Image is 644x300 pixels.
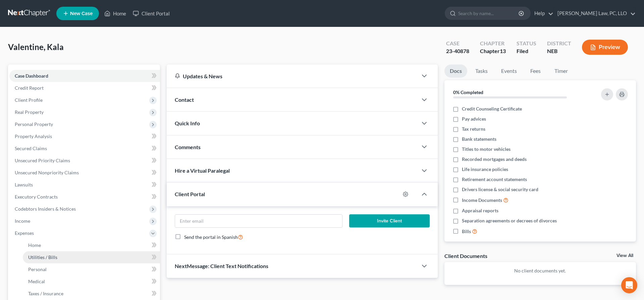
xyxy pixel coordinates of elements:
input: Enter email [175,215,342,227]
span: Credit Report [15,85,44,91]
span: Executory Contracts [15,194,58,200]
a: Executory Contracts [9,191,160,203]
a: Personal [23,263,160,275]
div: Chapter [480,40,506,47]
span: Personal Property [15,121,53,127]
span: Codebtors Insiders & Notices [15,206,76,212]
span: Pay advices [462,116,486,122]
span: Real Property [15,109,44,115]
div: Status [517,40,536,47]
span: Case Dashboard [15,73,48,79]
span: Recorded mortgages and deeds [462,156,527,163]
a: Docs [444,65,467,78]
span: 13 [500,48,506,54]
a: [PERSON_NAME] Law, PC, LLO [554,7,636,19]
span: Unsecured Priority Claims [15,158,70,163]
span: Hire a Virtual Paralegal [175,167,230,174]
a: Credit Report [9,82,160,94]
span: Life insurance policies [462,166,508,173]
div: 23-40878 [446,47,469,55]
span: Lawsuits [15,182,33,187]
span: Expenses [15,230,34,236]
span: Home [28,242,41,248]
span: Bank statements [462,136,496,142]
a: Case Dashboard [9,70,160,82]
div: Client Documents [444,252,487,259]
a: Medical [23,275,160,288]
a: Property Analysis [9,130,160,142]
a: Unsecured Nonpriority Claims [9,167,160,179]
a: Lawsuits [9,179,160,191]
a: Home [23,239,160,251]
div: Chapter [480,47,506,55]
strong: 0% Completed [453,89,483,95]
span: Contact [175,96,194,103]
a: Client Portal [129,7,173,19]
a: Tasks [470,65,493,78]
span: Comments [175,144,201,150]
span: Personal [28,266,47,272]
span: Utilities / Bills [28,254,57,260]
span: NextMessage: Client Text Notifications [175,263,268,269]
a: Help [531,7,553,19]
div: Open Intercom Messenger [621,277,637,293]
a: Home [101,7,129,19]
a: Secured Claims [9,142,160,155]
span: Quick Info [175,120,200,126]
span: Appraisal reports [462,207,498,214]
div: Updates & News [175,73,410,80]
a: Unsecured Priority Claims [9,155,160,167]
span: Send the portal in Spanish [184,234,238,240]
p: No client documents yet. [450,267,631,274]
span: Unsecured Nonpriority Claims [15,170,79,175]
span: Taxes / Insurance [28,291,63,296]
a: Fees [525,65,546,78]
div: Case [446,40,469,47]
span: Separation agreements or decrees of divorces [462,217,557,224]
div: District [547,40,571,47]
div: NEB [547,47,571,55]
span: Bills [462,228,471,235]
span: Drivers license & social security card [462,186,538,193]
span: Titles to motor vehicles [462,146,511,153]
div: Filed [517,47,536,55]
span: Tax returns [462,126,485,132]
button: Preview [582,40,628,55]
span: Credit Counseling Certificate [462,105,522,112]
span: Medical [28,278,45,284]
span: Valentine, Kala [8,42,64,52]
span: Income Documents [462,197,502,204]
span: New Case [70,11,93,16]
span: Client Profile [15,97,43,103]
span: Property Analysis [15,133,52,139]
input: Search by name... [458,7,520,19]
a: Timer [549,65,573,78]
a: View All [616,253,633,258]
span: Retirement account statements [462,176,527,183]
a: Utilities / Bills [23,251,160,263]
span: Client Portal [175,191,205,197]
button: Invite Client [349,214,430,228]
a: Events [496,65,522,78]
span: Income [15,218,30,224]
span: Secured Claims [15,145,47,151]
a: Taxes / Insurance [23,288,160,300]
